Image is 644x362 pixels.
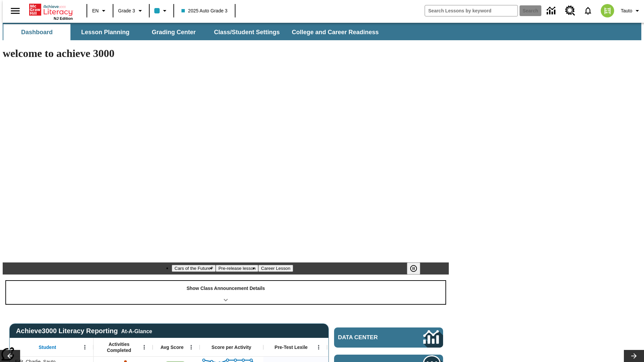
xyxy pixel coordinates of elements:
[16,327,152,335] span: Achieve3000 Literacy Reporting
[5,1,25,21] button: Open side menu
[543,2,561,20] a: Data Center
[54,16,73,20] span: NJ Edition
[286,24,384,40] button: College and Career Readiness
[3,24,385,40] div: SubNavbar
[561,2,579,20] a: Resource Center, Will open in new tab
[186,285,265,292] p: Show Class Announcement Details
[407,262,427,275] div: Pause
[618,5,644,17] button: Profile/Settings
[338,334,401,341] span: Data Center
[115,5,147,17] button: Grade: Grade 3, Select a grade
[425,5,518,16] input: search field
[92,7,99,14] span: EN
[118,7,135,14] span: Grade 3
[212,344,252,350] span: Score per Activity
[314,342,324,352] button: Open Menu
[3,24,70,40] button: Dashboard
[597,2,618,19] button: Select a new avatar
[121,327,152,335] div: At-A-Glance
[275,344,308,350] span: Pre-Test Lexile
[181,7,228,14] span: 2025 Auto Grade 3
[160,344,183,350] span: Avg Score
[186,342,196,352] button: Open Menu
[89,5,111,17] button: Language: EN, Select a language
[6,281,445,304] div: Show Class Announcement Details
[258,265,293,272] button: Slide 3 Career Lesson
[624,350,644,362] button: Lesson carousel, Next
[407,262,420,275] button: Pause
[97,341,141,353] span: Activities Completed
[3,47,449,60] h1: welcome to achieve 3000
[621,7,632,14] span: Tauto
[39,344,56,350] span: Student
[72,24,139,40] button: Lesson Planning
[216,265,258,272] button: Slide 2 Pre-release lesson
[3,23,641,40] div: SubNavbar
[29,3,73,16] a: Home
[601,4,614,17] img: avatar image
[334,327,443,348] a: Data Center
[80,342,90,352] button: Open Menu
[140,24,207,40] button: Grading Center
[29,2,73,20] div: Home
[139,342,149,352] button: Open Menu
[579,2,597,19] a: Notifications
[209,24,285,40] button: Class/Student Settings
[172,265,216,272] button: Slide 1 Cars of the Future?
[152,5,171,17] button: Class color is light blue. Change class color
